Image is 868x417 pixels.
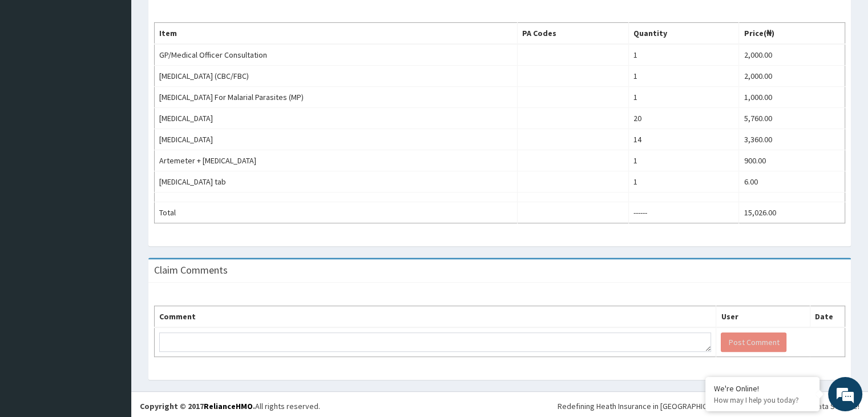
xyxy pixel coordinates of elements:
td: 1 [629,87,739,108]
th: User [716,306,810,328]
td: 6.00 [739,171,845,193]
td: 2,000.00 [739,66,845,87]
th: Item [155,23,518,45]
td: [MEDICAL_DATA] [155,108,518,129]
td: 2,000.00 [739,44,845,66]
th: Price(₦) [739,23,845,45]
td: Total [155,202,518,223]
td: GP/Medical Officer Consultation [155,44,518,66]
td: 5,760.00 [739,108,845,129]
td: 1 [629,171,739,193]
h3: Claim Comments [154,265,228,275]
td: [MEDICAL_DATA] [155,129,518,150]
td: 14 [629,129,739,150]
p: How may I help you today? [714,395,811,405]
td: [MEDICAL_DATA] (CBC/FBC) [155,66,518,87]
td: 1 [629,66,739,87]
td: 1,000.00 [739,87,845,108]
td: 900.00 [739,150,845,171]
strong: Copyright © 2017 . [140,401,255,411]
td: 20 [629,108,739,129]
th: Date [810,306,845,328]
th: PA Codes [517,23,629,45]
td: [MEDICAL_DATA] tab [155,171,518,193]
td: 15,026.00 [739,202,845,223]
div: We're Online! [714,383,811,394]
td: Artemeter + [MEDICAL_DATA] [155,150,518,171]
td: 1 [629,44,739,66]
a: RelianceHMO [204,401,253,411]
th: Quantity [629,23,739,45]
td: ------ [629,202,739,223]
td: 3,360.00 [739,129,845,150]
button: Post Comment [721,332,786,352]
th: Comment [155,306,716,328]
div: Redefining Heath Insurance in [GEOGRAPHIC_DATA] using Telemedicine and Data Science! [558,400,859,412]
td: 1 [629,150,739,171]
td: [MEDICAL_DATA] For Malarial Parasites (MP) [155,87,518,108]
